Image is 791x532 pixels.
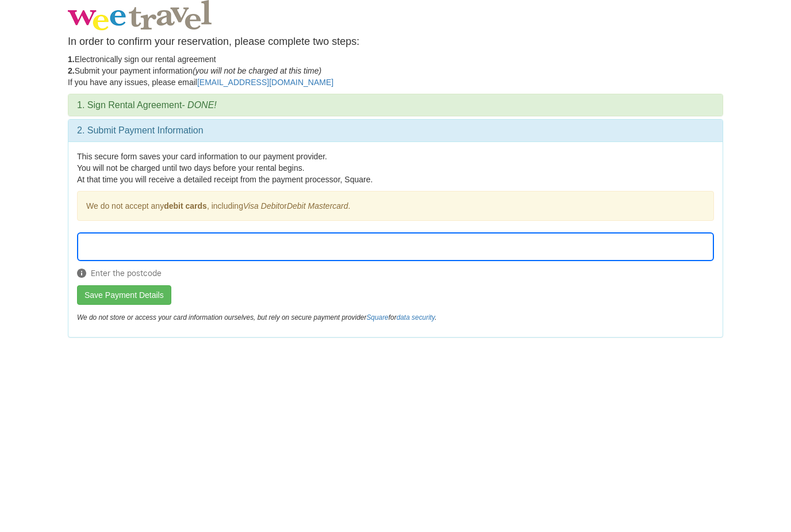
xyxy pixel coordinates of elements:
em: Visa Debit [243,201,280,210]
em: (you will not be charged at this time) [193,66,321,75]
a: [EMAIL_ADDRESS][DOMAIN_NAME] [197,78,333,87]
strong: 1. [68,55,75,64]
button: Save Payment Details [77,285,171,305]
p: This secure form saves your card information to our payment provider. You will not be charged unt... [77,151,714,185]
strong: 2. [68,66,75,75]
h4: In order to confirm your reservation, please complete two steps: [68,36,723,48]
h3: 1. Sign Rental Agreement [77,100,714,110]
a: data security [397,313,435,322]
h3: 2. Submit Payment Information [77,125,714,136]
strong: debit cards [164,201,207,210]
em: - DONE! [182,100,216,110]
em: We do not store or access your card information ourselves, but rely on secure payment provider for . [77,313,436,322]
iframe: Secure card form [78,233,713,261]
div: We do not accept any , including or . [77,191,714,221]
p: Electronically sign our rental agreement Submit your payment information If you have any issues, ... [68,53,723,88]
em: Debit Mastercard [287,201,348,210]
a: Square [366,313,388,322]
span: Enter the postcode [77,267,714,279]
